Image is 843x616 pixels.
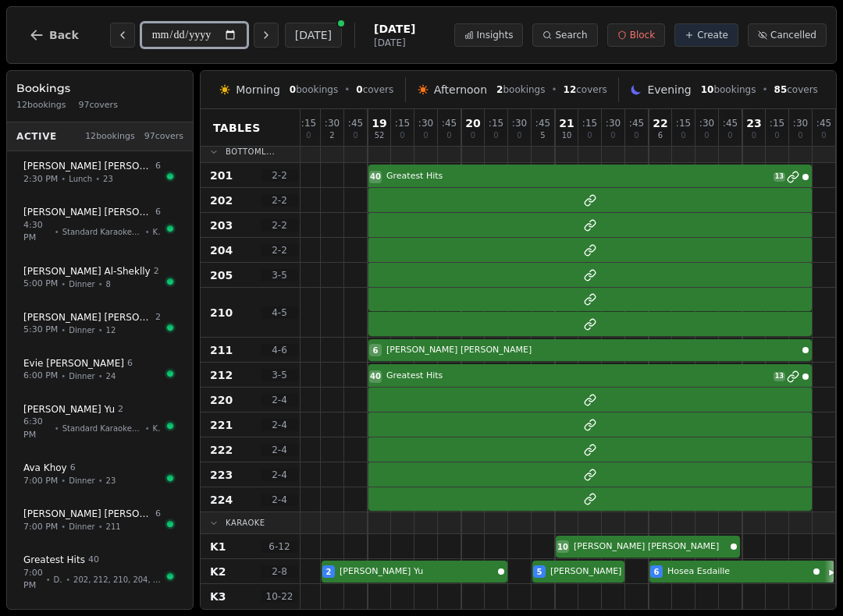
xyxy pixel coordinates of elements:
span: : 30 [418,119,433,128]
span: K1 [210,539,226,554]
span: Cancelled [770,29,816,41]
span: • [61,173,66,185]
span: 2 - 4 [261,469,298,481]
span: 0 [752,132,756,140]
span: 2 - 2 [261,244,298,257]
span: • [98,278,103,290]
span: 2 [155,311,161,324]
span: • [98,475,103,487]
span: • [145,423,150,434]
span: Insights [477,29,514,41]
span: 12 bookings [16,99,66,112]
span: Ava Khoy [23,462,67,474]
span: [DATE] [374,21,415,37]
span: 205 [210,267,233,283]
span: : 45 [348,119,363,128]
button: Cancelled [748,23,827,47]
span: Evening [647,82,691,97]
span: : 30 [512,119,527,128]
span: : 15 [676,119,691,128]
span: 8 [106,278,111,290]
button: Ava Khoy67:00 PM•Dinner•23 [13,453,187,496]
span: 6 [155,206,161,219]
button: [PERSON_NAME] Al-Sheklly25:00 PM•Dinner•8 [13,257,187,299]
span: 2 [326,566,332,578]
span: 2 - 4 [261,419,298,431]
span: Create [697,29,728,41]
span: 0 [634,132,638,140]
button: Search [532,23,597,47]
span: Dinner [69,370,94,382]
span: 0 [400,132,404,140]
span: covers [356,83,393,96]
span: 210 [210,305,233,320]
span: 6 [658,132,663,140]
span: 0 [356,84,362,95]
span: 24 [106,370,116,382]
span: 0 [610,132,615,140]
span: 97 covers [79,99,118,112]
span: • [98,521,103,533]
span: 5 [537,566,542,578]
span: • [61,278,66,290]
button: Back [16,16,91,54]
span: 2 - 8 [261,565,298,578]
span: • [98,324,103,336]
button: [PERSON_NAME] Yu26:30 PM•Standard Karaoke-2 Hour•K2 [13,395,187,451]
span: 5:00 PM [23,278,58,291]
span: Lunch [69,173,92,185]
span: 0 [446,132,451,140]
button: Previous day [110,23,135,48]
span: covers [564,83,607,96]
span: • [344,83,350,96]
span: : 30 [793,119,808,128]
span: Bottoml... [226,146,275,158]
span: [DATE] [374,37,415,49]
span: 222 [210,442,233,458]
span: 2:30 PM [23,173,58,186]
span: : 15 [582,119,597,128]
button: Insights [454,23,524,47]
span: 40 [370,171,381,182]
span: 0 [471,132,475,140]
span: 6 [654,566,660,578]
span: 4 - 6 [261,344,298,356]
span: • [46,574,51,586]
span: Dinner [69,324,94,336]
span: bookings [701,83,756,96]
span: 12 bookings [85,130,135,143]
span: 0 [353,132,357,140]
span: 40 [370,370,381,382]
span: • [66,574,70,586]
span: Karaoke [226,517,265,529]
span: 10 [562,132,572,140]
span: 7:00 PM [23,521,58,534]
span: 10 [701,84,714,95]
span: : 45 [535,119,550,128]
span: : 45 [723,119,738,128]
span: Block [630,29,655,41]
span: 40 [88,554,99,567]
span: 5:30 PM [23,324,58,337]
span: 2 - 2 [261,194,298,207]
span: : 45 [629,119,644,128]
span: : 30 [699,119,714,128]
span: 4 - 5 [261,306,298,319]
span: Greatest Hits [386,370,770,383]
span: 221 [210,417,233,433]
span: Active [16,130,57,143]
span: Hosea Esdaille [667,565,810,579]
span: K3 [210,589,226,604]
span: • [551,83,557,96]
span: 2 - 2 [261,219,298,232]
button: [PERSON_NAME] [PERSON_NAME]25:30 PM•Dinner•12 [13,303,187,345]
span: 211 [106,521,121,533]
span: 22 [653,118,667,129]
span: bookings [290,83,338,96]
span: 0 [306,132,311,140]
span: covers [774,83,818,96]
span: 0 [798,132,802,140]
span: [PERSON_NAME] [PERSON_NAME] [23,508,152,520]
span: bookings [496,83,545,96]
span: Dinner [54,574,63,586]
